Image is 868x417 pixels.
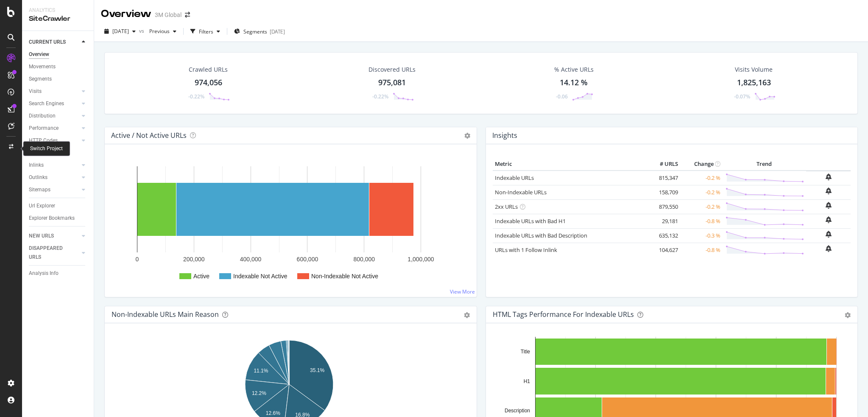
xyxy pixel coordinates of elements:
[270,28,285,35] div: [DATE]
[254,368,268,374] text: 11.1%
[112,310,219,319] div: Non-Indexable URLs Main Reason
[112,28,129,35] span: 2025 Sep. 28th
[29,161,79,170] a: Inlinks
[29,62,88,71] a: Movements
[646,171,680,185] td: 815,347
[845,312,851,318] div: gear
[554,65,594,74] div: % Active URLs
[826,216,832,223] div: bell-plus
[646,199,680,214] td: 879,550
[199,28,213,35] div: Filters
[112,158,466,290] svg: A chart.
[723,158,806,171] th: Trend
[311,273,378,280] text: Non-Indexable Not Active
[353,256,375,263] text: 800,000
[29,99,79,108] a: Search Engines
[680,243,723,257] td: -0.8 %
[266,410,280,416] text: 12.6%
[29,173,47,182] div: Outlinks
[29,136,79,145] a: HTTP Codes
[29,50,49,59] div: Overview
[189,65,228,74] div: Crawled URLs
[29,244,79,262] a: DISAPPEARED URLS
[101,7,151,21] div: Overview
[185,12,190,18] div: arrow-right-arrow-left
[680,228,723,243] td: -0.3 %
[29,185,50,194] div: Sitemaps
[187,25,223,38] button: Filters
[30,145,63,152] div: Switch Project
[680,214,723,228] td: -0.8 %
[646,214,680,228] td: 29,181
[29,7,87,14] div: Analytics
[556,93,568,100] div: -0.06
[188,93,204,100] div: -0.22%
[297,256,318,263] text: 600,000
[680,158,723,171] th: Change
[378,77,406,88] div: 975,081
[243,28,267,35] span: Segments
[646,185,680,199] td: 158,709
[310,367,324,373] text: 35.1%
[372,93,388,100] div: -0.22%
[29,75,52,84] div: Segments
[826,174,832,180] div: bell-plus
[29,50,88,59] a: Overview
[146,28,170,35] span: Previous
[139,27,146,34] span: vs
[826,231,832,238] div: bell-plus
[29,112,56,120] div: Distribution
[735,65,773,74] div: Visits Volume
[101,25,139,38] button: [DATE]
[29,214,88,223] a: Explorer Bookmarks
[146,25,180,38] button: Previous
[464,312,470,318] div: gear
[29,75,88,84] a: Segments
[29,269,88,278] a: Analysis Info
[29,244,72,262] div: DISAPPEARED URLS
[29,99,64,108] div: Search Engines
[495,203,518,210] a: 2xx URLs
[407,256,434,263] text: 1,000,000
[183,256,205,263] text: 200,000
[240,256,262,263] text: 400,000
[495,217,566,225] a: Indexable URLs with Bad H1
[646,243,680,257] td: 104,627
[504,408,530,414] text: Description
[136,256,139,263] text: 0
[839,388,860,409] iframe: Intercom live chat
[368,65,416,74] div: Discovered URLs
[560,77,588,88] div: 14.12 %
[826,202,832,209] div: bell-plus
[29,112,79,120] a: Distribution
[737,77,771,88] div: 1,825,163
[29,38,66,47] div: CURRENT URLS
[495,246,557,254] a: URLs with 1 Follow Inlink
[523,378,530,384] text: H1
[646,228,680,243] td: 635,132
[29,124,59,133] div: Performance
[826,245,832,252] div: bell-plus
[233,273,287,280] text: Indexable Not Active
[29,202,55,210] div: Url Explorer
[29,185,79,194] a: Sitemaps
[193,273,209,280] text: Active
[29,161,44,170] div: Inlinks
[155,11,181,19] div: 3M Global
[29,232,79,241] a: NEW URLS
[680,199,723,214] td: -0.2 %
[29,87,42,96] div: Visits
[493,158,646,171] th: Metric
[520,349,530,355] text: Title
[231,25,288,38] button: Segments[DATE]
[646,158,680,171] th: # URLS
[29,173,79,182] a: Outlinks
[29,87,79,96] a: Visits
[29,232,54,241] div: NEW URLS
[495,174,534,182] a: Indexable URLs
[29,14,87,24] div: SiteCrawler
[734,93,750,100] div: -0.07%
[29,136,58,145] div: HTTP Codes
[111,130,187,141] h4: Active / Not Active URLs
